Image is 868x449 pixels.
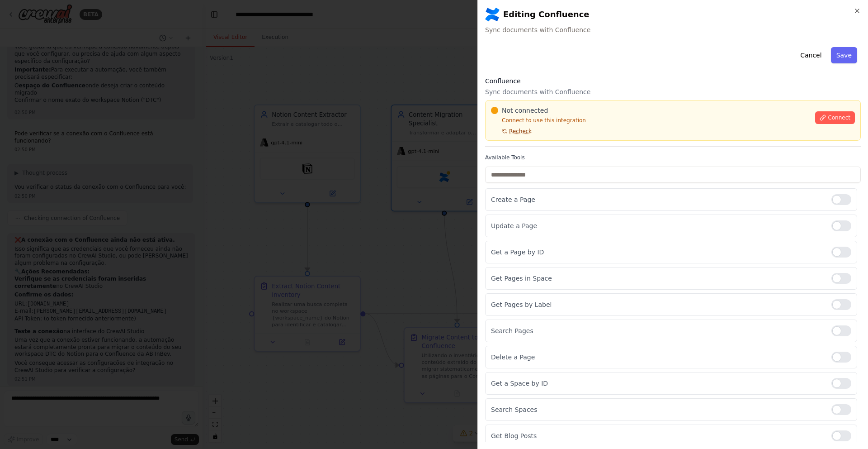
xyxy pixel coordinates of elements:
[491,431,824,440] p: Get Blog Posts
[491,117,810,124] p: Connect to use this integration
[491,379,824,388] p: Get a Space by ID
[485,7,500,22] img: Confluence
[831,47,857,63] button: Save
[485,25,861,34] span: Sync documents with Confluence
[828,114,850,121] span: Connect
[491,405,824,414] p: Search Spaces
[491,221,824,230] p: Update a Page
[485,7,861,22] h2: Editing Confluence
[795,47,827,63] button: Cancel
[485,154,861,161] label: Available Tools
[491,274,824,283] p: Get Pages in Space
[509,128,532,135] span: Recheck
[491,300,824,309] p: Get Pages by Label
[491,195,824,204] p: Create a Page
[491,353,824,362] p: Delete a Page
[502,106,548,115] span: Not connected
[485,76,861,86] h3: Confluence
[491,128,532,135] button: Recheck
[491,248,824,257] p: Get a Page by ID
[815,111,855,124] button: Connect
[491,326,824,335] p: Search Pages
[485,87,861,96] p: Sync documents with Confluence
